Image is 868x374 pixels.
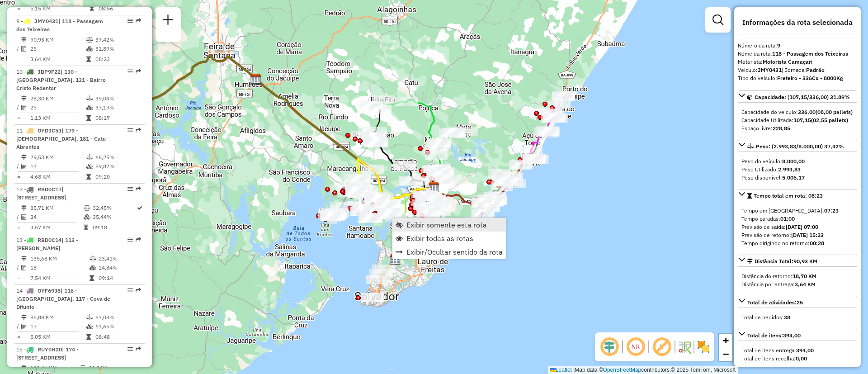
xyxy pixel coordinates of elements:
div: Distância do retorno: [741,272,854,280]
a: Zoom in [719,334,732,347]
strong: 3,64 KM [795,281,816,288]
div: Map data © contributors,© 2025 TomTom, Microsoft [548,366,738,374]
strong: 394,00 [796,347,814,354]
strong: [DATE] 15:23 [791,232,824,238]
em: Opções [127,69,133,74]
td: 17 [30,322,86,331]
em: Opções [127,18,133,24]
i: Tempo total em rota [90,275,94,281]
span: Exibir todas as rotas [406,235,473,242]
i: % de utilização da cubagem [86,324,93,329]
td: 17 [30,162,86,171]
i: Rota otimizada [137,205,142,211]
i: % de utilização do peso [80,365,86,371]
div: Tempo em [GEOGRAPHIC_DATA]: [741,207,854,215]
span: | 116 - [GEOGRAPHIC_DATA], 117 - Cova de Difunto [16,287,110,310]
td: 5,05 KM [30,332,86,341]
span: Peso: (2.993,83/8.000,00) 37,42% [756,143,844,150]
div: Distância Total:90,93 KM [738,269,857,292]
td: 31,89% [95,44,141,53]
a: Zoom out [719,347,732,361]
span: | Jornada: [782,66,825,73]
div: Total de itens entrega: [741,346,854,355]
i: Total de Atividades [21,164,27,169]
span: RBD0C17 [38,186,61,193]
span: Total de atividades: [747,299,803,306]
img: ZUMPY CATUAMA [420,200,432,212]
div: Tempo paradas: [741,215,854,223]
i: Distância Total [21,96,27,101]
h4: Informações da rota selecionada [738,18,857,27]
i: Tempo total em rota [84,225,88,230]
td: / [16,213,21,222]
div: Capacidade: (107,15/336,00) 31,89% [738,104,857,136]
li: Exibir/Ocultar sentido da rota [392,245,506,259]
td: 85,71 KM [30,204,83,213]
span: 13 - [16,237,78,251]
div: Espaço livre: [741,124,854,133]
em: Rota exportada [136,128,141,133]
td: / [16,263,21,272]
span: Exibir/Ocultar sentido da rota [406,248,503,256]
td: 90,93 KM [30,35,86,44]
div: Número da rota: [738,42,857,50]
strong: JMY0431 [758,66,782,73]
span: + [723,335,729,346]
div: Previsão de retorno: [741,231,854,239]
span: OYF6938 [38,287,61,294]
td: 68,25% [95,153,141,162]
span: Peso do veículo: [741,158,805,165]
i: Distância Total [21,155,27,160]
td: / [16,44,21,53]
span: Ocultar deslocamento [599,336,620,358]
div: Peso: (2.993,83/8.000,00) 37,42% [738,154,857,185]
strong: 2.993,83 [778,166,801,173]
td: 7,54 KM [30,274,89,283]
strong: 394,00 [783,332,801,339]
td: 28,30 KM [30,94,86,103]
td: 09:20 [95,172,141,181]
em: Opções [127,346,133,352]
td: 3,57 KM [30,223,83,232]
span: Ocultar NR [625,336,646,358]
div: Total de pedidos: [741,313,854,322]
td: 59,87% [95,162,141,171]
strong: 01:00 [780,215,795,222]
td: / [16,103,21,112]
div: Peso Utilizado: [741,166,854,174]
td: 37,42% [95,35,141,44]
i: Total de Atividades [21,105,27,110]
strong: 9 [777,42,780,49]
i: Tempo total em rota [90,6,94,11]
strong: 25 [797,299,803,306]
td: 61,65% [95,322,141,331]
i: Tempo total em rota [86,174,91,180]
em: Opções [127,237,133,242]
em: Rota exportada [136,18,141,24]
strong: 5.006,17 [782,174,805,181]
td: 3,64 KM [30,55,86,64]
td: 85,88 KM [30,313,86,322]
strong: 07:23 [824,207,839,214]
strong: Freteiro - 336Cx - 8000Kg [777,75,843,81]
i: Total de Atividades [21,214,27,220]
td: 08:17 [95,114,141,123]
strong: (08,00 pallets) [816,109,853,115]
strong: 336,00 [798,109,816,115]
a: Peso: (2.993,83/8.000,00) 37,42% [738,140,857,152]
div: Total de itens: [747,331,801,340]
td: = [16,274,21,283]
span: RUY0H20 [38,346,62,353]
strong: Motorista Camaçari [763,58,812,65]
em: Rota exportada [136,69,141,74]
i: % de utilização da cubagem [90,265,96,270]
span: Exibir rótulo [651,336,673,358]
td: = [16,4,21,13]
td: 24 [30,213,83,222]
div: Peso disponível: [741,174,854,182]
i: Tempo total em rota [86,334,91,340]
div: Previsão de saída: [741,223,854,231]
a: Tempo total em rota: 08:23 [738,189,857,201]
div: Total de itens recolha: [741,355,854,363]
span: 11 - [16,127,106,150]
